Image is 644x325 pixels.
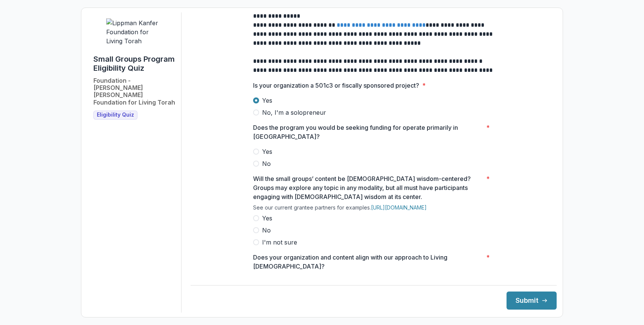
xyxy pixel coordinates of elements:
span: Yes [262,214,272,223]
p: Will the small groups’ content be [DEMOGRAPHIC_DATA] wisdom-centered? Groups may explore any topi... [253,174,483,201]
h1: Small Groups Program Eligibility Quiz [93,55,175,73]
span: Yes [262,96,272,105]
span: Eligibility Quiz [97,112,134,118]
span: Yes [262,147,272,156]
div: See our current grantee partners for examples. [253,204,494,214]
button: Submit [507,292,557,310]
span: I'm not sure [262,238,297,247]
p: Is your organization a 501c3 or fiscally sponsored project? [253,81,419,90]
p: Does the program you would be seeking funding for operate primarily in [GEOGRAPHIC_DATA]? [253,123,483,141]
p: Does your organization and content align with our approach to Living [DEMOGRAPHIC_DATA]? [253,253,483,271]
span: No [262,159,271,168]
img: Lippman Kanfer Foundation for Living Torah [106,18,163,46]
a: [URL][DOMAIN_NAME] [371,204,427,211]
h2: Foundation - [PERSON_NAME] [PERSON_NAME] Foundation for Living Torah [93,77,175,106]
span: No, I'm a solopreneur [262,108,326,117]
span: No [262,226,271,235]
